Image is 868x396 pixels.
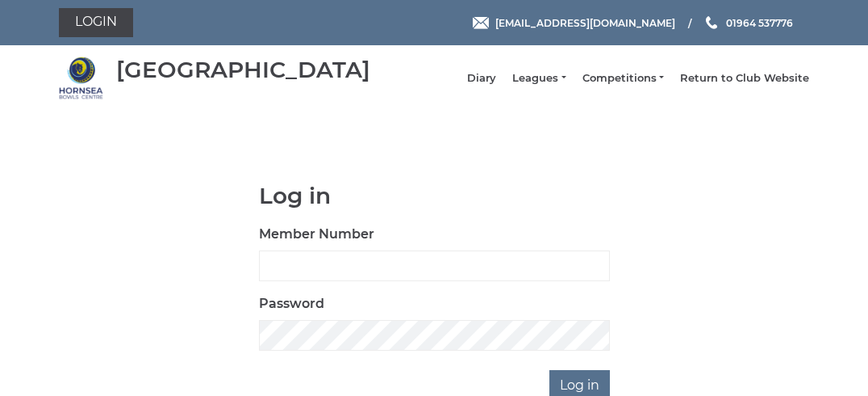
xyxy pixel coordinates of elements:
[582,71,664,86] a: Competitions
[259,225,374,244] label: Member Number
[726,16,793,28] span: 01964 537776
[706,16,717,29] img: Phone us
[59,56,103,100] img: Hornsea Bowls Centre
[512,71,565,86] a: Leagues
[59,8,133,37] a: Login
[473,17,489,29] img: Email
[116,57,370,82] div: [GEOGRAPHIC_DATA]
[680,71,809,86] a: Return to Club Website
[473,15,675,31] a: Email [EMAIL_ADDRESS][DOMAIN_NAME]
[703,15,793,31] a: Phone us 01964 537776
[467,71,496,86] a: Diary
[259,183,610,209] h1: Log in
[259,294,324,314] label: Password
[495,16,675,28] span: [EMAIL_ADDRESS][DOMAIN_NAME]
